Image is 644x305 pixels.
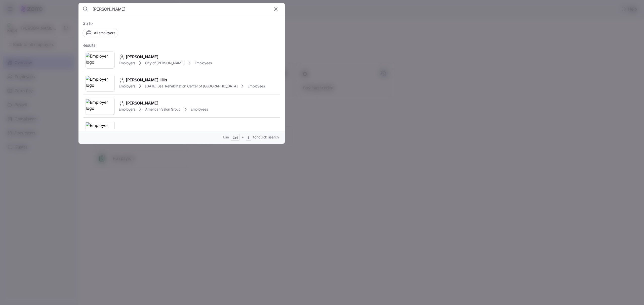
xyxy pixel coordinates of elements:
[126,77,167,83] span: [PERSON_NAME] Hills
[145,84,237,89] span: [DATE] Seal Rehabilitation Center of [GEOGRAPHIC_DATA]
[86,99,114,113] img: Employer logo
[126,54,158,60] span: [PERSON_NAME]
[253,135,279,140] span: for quick search
[195,61,212,66] span: Employees
[83,42,95,48] span: Results
[119,84,135,89] span: Employers
[119,61,135,66] span: Employers
[83,29,118,37] button: All employers
[86,122,114,136] img: Employer logo
[233,136,238,140] span: Ctrl
[94,30,115,35] span: All employers
[248,136,250,140] span: B
[119,107,135,112] span: Employers
[145,107,180,112] span: American Salon Group
[248,84,265,89] span: Employees
[83,20,281,27] span: Go to
[86,76,114,90] img: Employer logo
[223,135,229,140] span: Use
[86,53,114,67] img: Employer logo
[242,135,244,140] span: +
[126,100,158,106] span: [PERSON_NAME]
[191,107,208,112] span: Employees
[145,61,184,66] span: City of [PERSON_NAME]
